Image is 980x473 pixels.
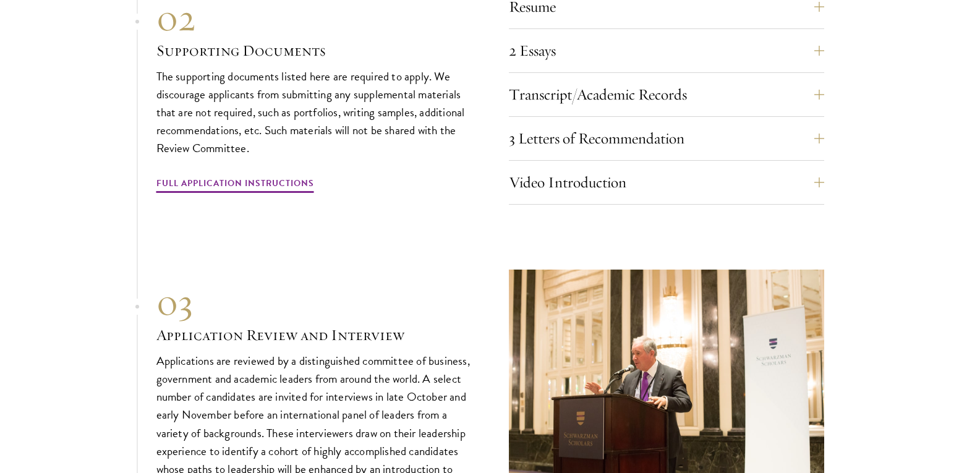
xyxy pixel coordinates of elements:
button: 3 Letters of Recommendation [509,124,824,153]
div: 03 [156,280,472,325]
button: 2 Essays [509,36,824,66]
button: Video Introduction [509,168,824,197]
button: Transcript/Academic Records [509,80,824,109]
h3: Application Review and Interview [156,325,472,346]
p: The supporting documents listed here are required to apply. We discourage applicants from submitt... [156,67,472,157]
a: Full Application Instructions [156,176,314,195]
h3: Supporting Documents [156,40,472,61]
